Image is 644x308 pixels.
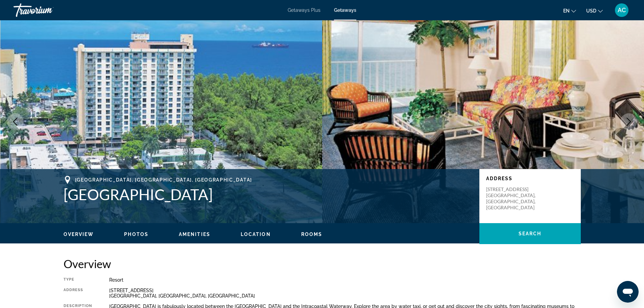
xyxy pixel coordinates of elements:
[563,6,576,16] button: Change language
[563,8,570,14] span: en
[64,277,92,283] div: Type
[124,232,148,237] span: Photos
[620,113,637,130] button: Next image
[7,113,24,130] button: Previous image
[334,7,356,13] a: Getaways
[64,186,473,203] h1: [GEOGRAPHIC_DATA]
[14,1,81,19] a: Travorium
[124,231,148,237] button: Photos
[586,8,596,14] span: USD
[486,186,540,211] p: [STREET_ADDRESS] [GEOGRAPHIC_DATA], [GEOGRAPHIC_DATA], [GEOGRAPHIC_DATA]
[241,232,271,237] span: Location
[486,176,574,181] p: Address
[301,232,323,237] span: Rooms
[179,232,210,237] span: Amenities
[179,231,210,237] button: Amenities
[109,288,581,299] div: [STREET_ADDRESS] [GEOGRAPHIC_DATA], [GEOGRAPHIC_DATA], [GEOGRAPHIC_DATA]
[586,6,603,16] button: Change currency
[241,231,271,237] button: Location
[109,277,581,283] div: Resort
[479,223,581,244] button: Search
[288,7,320,13] a: Getaways Plus
[617,281,639,303] iframe: Button to launch messaging window
[618,7,626,14] span: AC
[301,231,323,237] button: Rooms
[519,231,542,236] span: Search
[64,231,94,237] button: Overview
[64,257,581,270] h2: Overview
[64,288,92,299] div: Address
[613,3,630,17] button: User Menu
[64,232,94,237] span: Overview
[75,177,252,183] span: [GEOGRAPHIC_DATA], [GEOGRAPHIC_DATA], [GEOGRAPHIC_DATA]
